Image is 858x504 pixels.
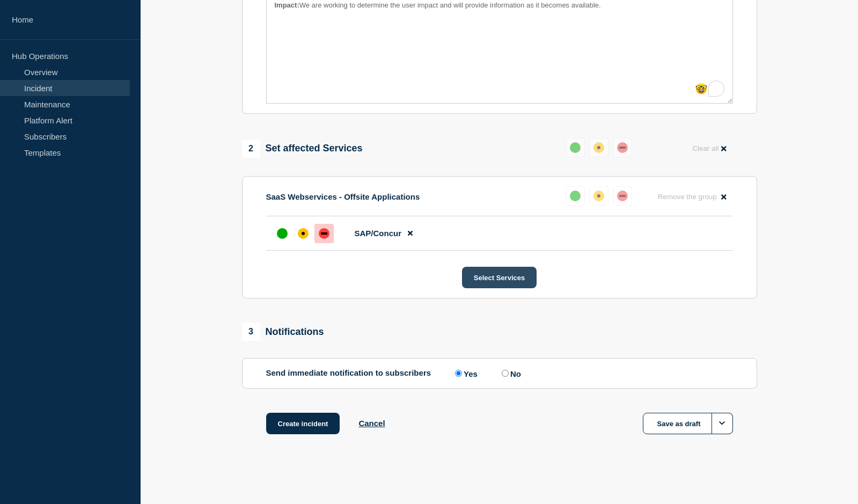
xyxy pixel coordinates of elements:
div: affected [298,228,309,239]
div: Send immediate notification to subscribers [266,368,733,378]
div: up [277,228,288,239]
div: down [319,228,329,239]
div: affected [593,191,604,201]
button: Select Services [462,267,537,288]
button: up [566,138,585,157]
label: Yes [452,368,478,378]
button: Cancel [358,419,385,428]
button: Save as draft [643,413,733,434]
strong: Impact: [275,1,299,9]
button: affected [589,186,608,206]
input: Yes [455,370,462,377]
span: 3 [242,323,260,341]
p: SaaS Webservices - Offsite Applications [266,192,420,201]
span: We are working to determine the user impact and will provide information as it becomes available. [299,1,601,9]
div: down [617,142,628,153]
button: affected [589,138,608,157]
input: No [502,370,509,377]
button: Remove the group [651,186,733,207]
button: Clear all [686,138,732,159]
span: Remove the group [658,193,717,201]
button: down [613,138,632,157]
div: affected [593,142,604,153]
button: Options [712,413,733,434]
div: Set affected Services [242,140,363,158]
button: up [566,186,585,206]
span: SAP/Concur [355,229,402,238]
p: Send immediate notification to subscribers [266,368,431,378]
label: No [499,368,521,378]
div: down [617,191,628,201]
div: up [570,191,581,201]
div: up [570,142,581,153]
span: 2 [242,140,260,158]
div: Notifications [242,323,324,341]
button: down [613,186,632,206]
button: Create incident [266,413,340,434]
